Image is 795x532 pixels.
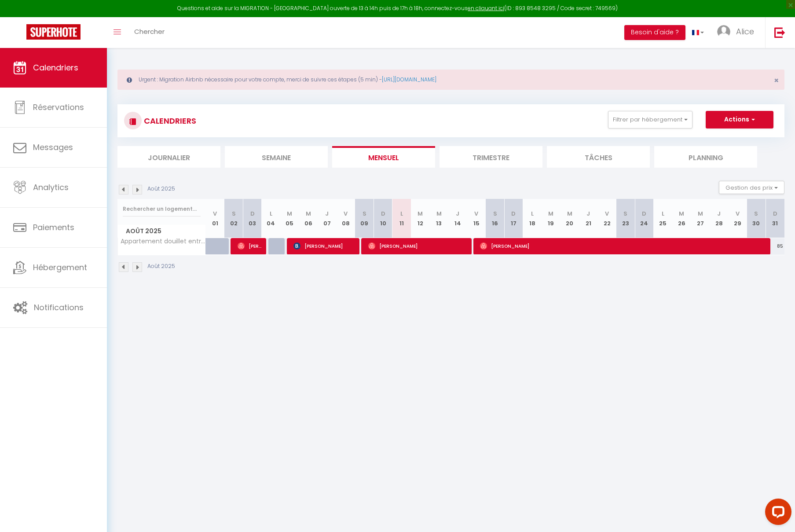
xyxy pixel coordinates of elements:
[33,262,87,273] span: Hébergement
[400,209,403,218] abbr: L
[34,302,84,313] span: Notifications
[336,199,355,238] th: 08
[26,24,81,40] img: Super Booking
[262,199,280,238] th: 04
[318,199,336,238] th: 07
[623,209,627,218] abbr: S
[691,199,709,238] th: 27
[456,209,459,218] abbr: J
[243,199,261,238] th: 03
[642,209,646,218] abbr: D
[766,199,784,238] th: 31
[567,209,572,218] abbr: M
[711,17,765,48] a: ... Alice
[270,209,272,218] abbr: L
[774,77,779,84] button: Close
[511,209,516,218] abbr: D
[225,146,328,168] li: Semaine
[635,199,653,238] th: 24
[672,199,691,238] th: 26
[306,209,311,218] abbr: M
[147,185,175,193] p: Août 2025
[238,238,262,254] span: [PERSON_NAME]
[134,27,165,36] span: Chercher
[710,199,728,238] th: 28
[774,27,785,38] img: logout
[774,75,779,86] span: ×
[147,262,175,271] p: Août 2025
[719,181,784,194] button: Gestion des prix
[206,199,224,238] th: 01
[542,199,560,238] th: 19
[736,26,754,37] span: Alice
[717,25,730,38] img: ...
[547,146,650,168] li: Tâches
[299,199,318,238] th: 06
[33,62,78,73] span: Calendriers
[654,146,757,168] li: Planning
[117,146,220,168] li: Journalier
[293,238,355,254] span: [PERSON_NAME]
[119,238,207,245] span: Appartement douillet entre Disneyland & [GEOGRAPHIC_DATA]
[624,25,685,40] button: Besoin d'aide ?
[436,209,442,218] abbr: M
[523,199,542,238] th: 18
[123,201,201,217] input: Rechercher un logement...
[586,209,590,218] abbr: J
[33,182,69,193] span: Analytics
[504,199,523,238] th: 17
[608,111,692,128] button: Filtrer par hébergement
[736,209,740,218] abbr: V
[232,209,236,218] abbr: S
[717,209,721,218] abbr: J
[392,199,411,238] th: 11
[224,199,243,238] th: 02
[142,111,196,131] h3: CALENDRIERS
[579,199,597,238] th: 21
[561,199,579,238] th: 20
[382,76,436,83] a: [URL][DOMAIN_NAME]
[531,209,534,218] abbr: L
[706,111,773,128] button: Actions
[368,238,467,254] span: [PERSON_NAME]
[287,209,292,218] abbr: M
[698,209,703,218] abbr: M
[355,199,374,238] th: 09
[728,199,747,238] th: 29
[679,209,684,218] abbr: M
[430,199,448,238] th: 13
[332,146,435,168] li: Mensuel
[280,199,299,238] th: 05
[344,209,348,218] abbr: V
[418,209,423,218] abbr: M
[747,199,766,238] th: 30
[480,238,763,254] span: [PERSON_NAME]
[374,199,392,238] th: 10
[33,102,84,113] span: Réservations
[381,209,385,218] abbr: D
[467,199,485,238] th: 15
[493,209,497,218] abbr: S
[363,209,366,218] abbr: S
[486,199,504,238] th: 16
[213,209,217,218] abbr: V
[33,142,73,153] span: Messages
[758,495,795,532] iframe: LiveChat chat widget
[548,209,553,218] abbr: M
[616,199,635,238] th: 23
[754,209,758,218] abbr: S
[117,70,784,90] div: Urgent : Migration Airbnb nécessaire pour votre compte, merci de suivre ces étapes (5 min) -
[411,199,429,238] th: 12
[605,209,609,218] abbr: V
[654,199,672,238] th: 25
[597,199,616,238] th: 22
[128,17,171,48] a: Chercher
[33,222,74,233] span: Paiements
[474,209,478,218] abbr: V
[325,209,329,218] abbr: J
[468,4,504,12] a: en cliquant ici
[118,225,205,238] span: Août 2025
[440,146,542,168] li: Trimestre
[773,209,777,218] abbr: D
[766,238,784,254] div: 85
